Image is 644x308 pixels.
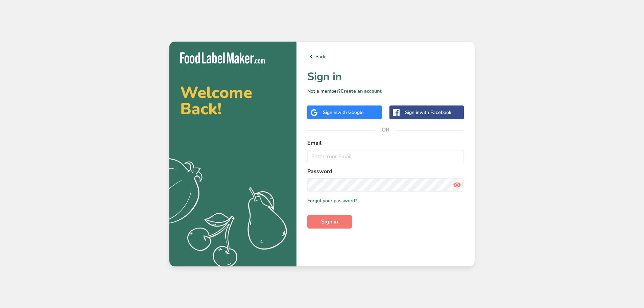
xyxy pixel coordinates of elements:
[307,139,464,147] label: Email
[180,85,286,117] h2: Welcome Back!
[307,69,464,85] h1: Sign in
[307,88,464,95] p: Not a member?
[376,120,396,140] span: OR
[337,109,364,116] span: with Google
[340,88,382,94] a: Create an account
[307,52,464,61] a: Back
[307,150,464,163] input: Enter Your Email
[180,52,265,64] img: Food Label Maker
[321,218,338,226] span: Sign in
[323,109,364,116] div: Sign in
[307,215,352,229] button: Sign in
[405,109,451,116] div: Sign in
[307,197,357,204] a: Forgot your password?
[420,109,451,116] span: with Facebook
[307,167,464,175] label: Password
